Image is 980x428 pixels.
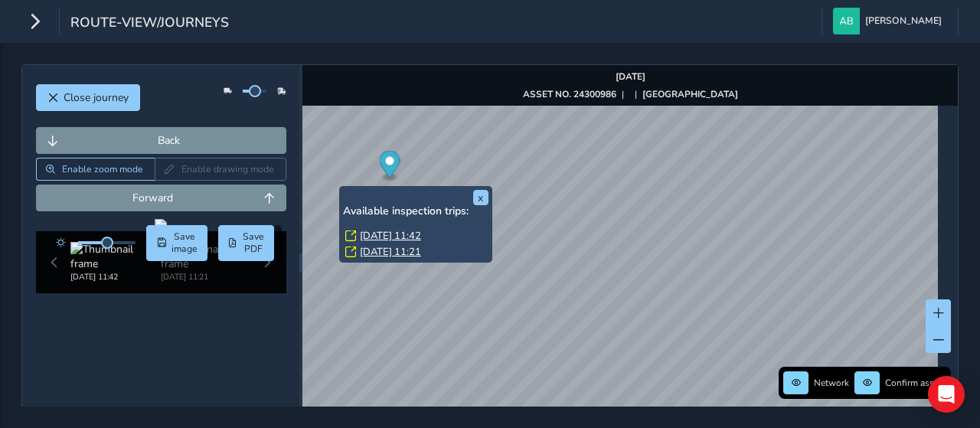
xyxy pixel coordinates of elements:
span: Confirm assets [885,377,946,389]
div: [DATE] 11:21 [161,271,251,283]
span: Save PDF [243,230,264,255]
span: Back [64,133,275,148]
div: [DATE] 11:42 [70,271,161,283]
span: route-view/journeys [70,13,229,34]
button: Save [146,225,207,260]
span: Forward [47,191,259,205]
div: Open Intercom Messenger [928,376,965,413]
img: diamond-layout [833,8,860,34]
button: Forward [36,185,286,211]
strong: [DATE] [616,70,645,83]
a: [DATE] 11:42 [360,229,421,243]
span: Save image [171,230,198,255]
span: Close journey [64,90,129,105]
a: [DATE] 11:21 [360,245,421,259]
strong: [GEOGRAPHIC_DATA] [642,88,738,100]
div: | | [523,88,738,100]
button: [PERSON_NAME] [833,8,947,34]
button: x [473,190,488,205]
span: [PERSON_NAME] [865,8,942,34]
div: Map marker [380,151,400,182]
h6: Available inspection trips: [343,205,488,218]
button: Back [36,127,286,154]
span: Enable zoom mode [60,163,145,175]
button: Close journey [36,84,140,111]
button: Zoom [36,158,155,181]
button: PDF [218,225,274,260]
strong: ASSET NO. 24300986 [523,88,616,100]
span: Network [814,377,849,389]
